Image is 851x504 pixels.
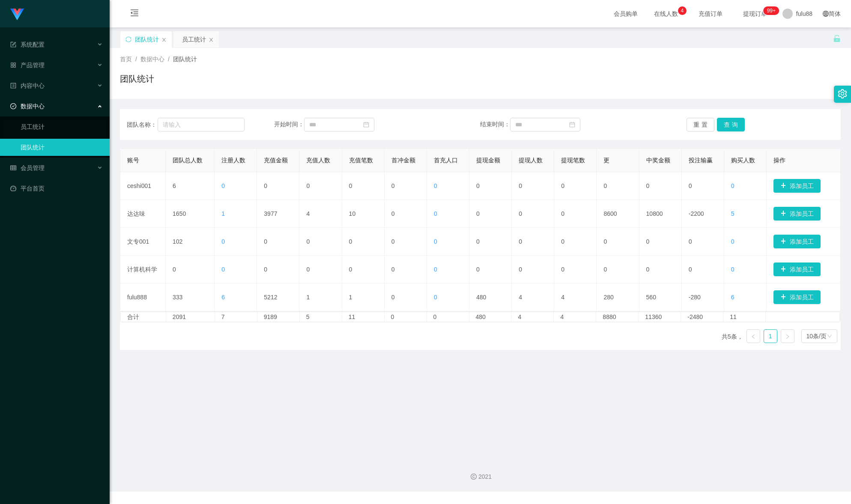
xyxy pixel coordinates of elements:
[699,10,723,17] font: 充值订单
[127,182,151,189] font: ceshi001
[743,10,767,17] font: 提现订单
[433,313,437,320] font: 0
[646,157,670,164] font: 中奖金额
[306,238,310,245] font: 0
[221,210,225,217] font: 1
[603,266,607,273] font: 0
[823,11,829,17] i: 图标: 全球
[306,182,310,189] font: 0
[561,157,585,164] font: 提现笔数
[731,210,735,217] font: 5
[764,6,779,15] sup: 270
[127,121,157,128] font: 团队名称：
[391,266,395,273] font: 0
[646,266,650,273] font: 0
[476,313,486,320] font: 480
[773,179,821,193] button: 图标: 加号添加员工
[689,266,692,273] font: 0
[135,56,137,63] font: /
[561,266,564,273] font: 0
[689,238,692,245] font: 0
[391,238,395,245] font: 0
[173,56,197,63] font: 团队统计
[603,182,607,189] font: 0
[603,313,616,320] font: 8880
[21,41,45,48] font: 系统配置
[746,329,760,343] li: 上一页
[829,10,841,17] font: 简体
[10,83,16,89] i: 图标：个人资料
[306,294,310,301] font: 1
[182,36,206,43] font: 员工统计
[561,294,564,301] font: 4
[646,182,650,189] font: 0
[773,235,821,248] button: 图标: 加号添加员工
[476,294,486,301] font: 480
[221,313,225,320] font: 7
[120,56,132,63] font: 首页
[769,333,772,340] font: 1
[560,313,564,320] font: 4
[773,290,821,304] button: 图标: 加号添加员工
[806,333,827,340] font: 10条/页
[349,313,355,320] font: 11
[561,182,564,189] font: 0
[689,157,713,164] font: 投注输赢
[434,182,437,189] font: 0
[519,238,522,245] font: 0
[221,266,225,273] font: 0
[264,266,267,273] font: 0
[731,266,735,273] font: 0
[476,182,480,189] font: 0
[646,238,650,245] font: 0
[158,118,245,131] input: 请输入
[21,82,45,89] font: 内容中心
[391,294,395,301] font: 0
[678,6,687,15] sup: 4
[751,334,756,339] i: 图标： 左
[349,157,373,164] font: 充值笔数
[717,118,745,131] button: 查询
[645,313,662,320] font: 11360
[173,294,182,301] font: 333
[349,182,352,189] font: 0
[646,210,663,217] font: 10800
[519,294,522,301] font: 4
[173,313,186,320] font: 2091
[264,238,267,245] font: 0
[603,210,617,217] font: 8600
[161,37,167,42] i: 图标： 关闭
[135,36,159,43] font: 团队统计
[391,210,395,217] font: 0
[730,313,737,320] font: 11
[687,118,714,131] button: 重置
[471,474,477,480] i: 图标：版权
[127,266,157,273] font: 计算机科学
[349,238,352,245] font: 0
[264,182,267,189] font: 0
[731,238,735,245] font: 0
[476,266,480,273] font: 0
[391,157,415,164] font: 首冲金额
[781,329,794,343] li: 下一页
[127,294,147,301] font: fulu888
[476,157,500,164] font: 提现金额
[173,182,176,189] font: 6
[264,313,277,320] font: 9189
[173,266,176,273] font: 0
[603,294,613,301] font: 280
[603,157,609,164] font: 更
[10,103,16,109] i: 图标: 检查-圆圈-o
[614,10,638,17] font: 会员购单
[569,122,575,128] i: 图标：日历
[773,157,785,164] font: 操作
[434,294,437,301] font: 0
[391,313,394,320] font: 0
[391,182,395,189] font: 0
[519,157,543,164] font: 提现人数
[478,473,492,480] font: 2021
[519,266,522,273] font: 0
[349,266,352,273] font: 0
[10,62,16,68] i: 图标: appstore-o
[561,238,564,245] font: 0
